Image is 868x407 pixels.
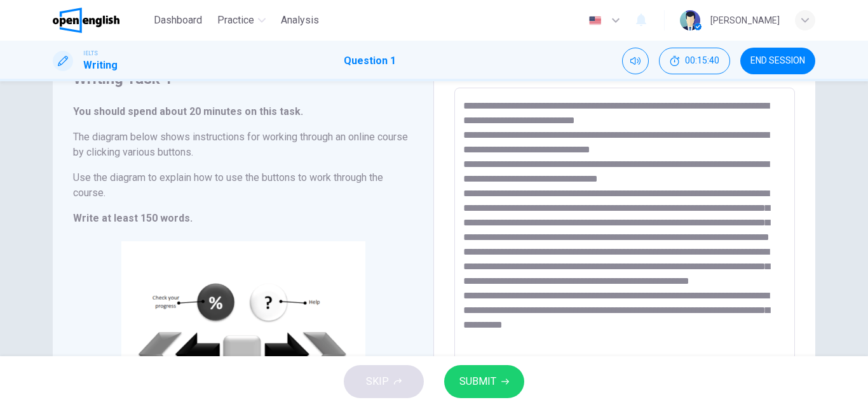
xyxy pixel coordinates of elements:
div: Mute [622,48,649,74]
span: IELTS [83,49,98,58]
div: Hide [659,48,730,74]
img: Profile picture [680,10,700,30]
span: 00:15:40 [685,56,719,66]
button: Practice [212,9,271,32]
h1: Question 1 [344,53,396,69]
div: [PERSON_NAME] [710,13,780,28]
img: en [587,16,603,25]
button: SUBMIT [444,365,524,398]
h6: The diagram below shows instructions for working through an online course by clicking various but... [73,130,413,160]
h1: Writing [83,58,118,73]
button: 00:15:40 [659,48,730,74]
span: Practice [217,13,254,28]
h6: Use the diagram to explain how to use the buttons to work through the course. [73,170,413,201]
button: Analysis [276,9,324,32]
strong: Write at least 150 words. [73,212,193,224]
span: Dashboard [154,13,202,28]
a: OpenEnglish logo [53,8,149,33]
img: OpenEnglish logo [53,8,119,33]
h6: You should spend about 20 minutes on this task. [73,104,413,119]
span: Analysis [281,13,319,28]
button: Dashboard [149,9,207,32]
span: END SESSION [750,56,805,66]
button: END SESSION [740,48,815,74]
span: SUBMIT [459,373,496,390]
